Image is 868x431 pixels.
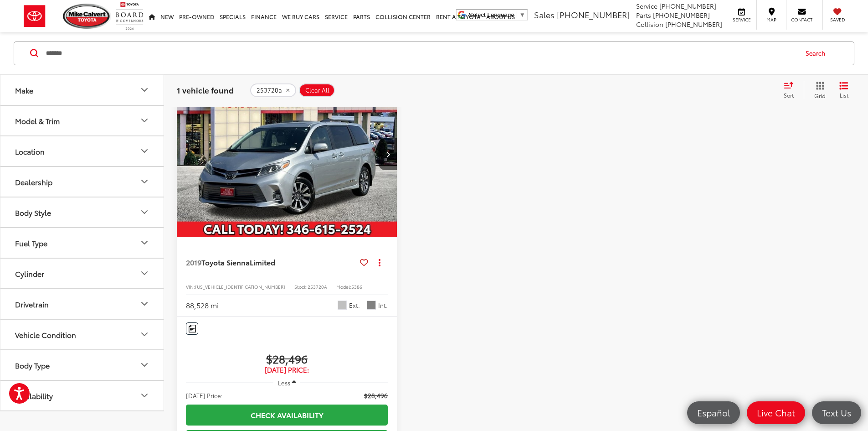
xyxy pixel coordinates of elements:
img: Comments [189,325,196,332]
button: Body StyleBody Style [0,197,164,227]
span: Ash [367,301,376,310]
a: 2019Toyota SiennaLimited [186,257,356,267]
div: Body Type [139,360,150,371]
div: Make [139,85,150,96]
span: ▼ [519,11,525,18]
div: Drivetrain [15,300,49,308]
span: Stock: [294,283,308,290]
button: DealershipDealership [0,167,164,197]
div: Dealership [15,177,52,186]
button: Less [273,374,301,391]
button: LocationLocation [0,136,164,166]
span: Saved [827,16,847,23]
span: [PHONE_NUMBER] [653,10,710,20]
div: Dealership [139,177,150,187]
span: Service [731,16,752,23]
span: Collision [636,20,663,29]
span: [PHONE_NUMBER] [665,20,722,29]
button: Model & TrimModel & Trim [0,106,164,135]
span: Int. [378,301,388,310]
div: Availability [15,391,53,400]
span: Text Us [817,407,856,418]
button: Grid View [804,81,832,99]
button: List View [832,81,855,99]
span: dropdown dots [379,259,380,266]
span: Sort [784,91,794,99]
button: Vehicle ConditionVehicle Condition [0,320,164,349]
span: 253720a [257,87,282,94]
a: 2019 Toyota Sienna Limited2019 Toyota Sienna Limited2019 Toyota Sienna Limited2019 Toyota Sienna ... [176,72,398,237]
div: Body Style [15,208,51,217]
span: Sales [534,9,555,21]
a: Text Us [812,401,861,424]
span: $28,496 [186,352,388,365]
span: Map [761,16,781,23]
button: Search [797,42,838,65]
img: Mike Calvert Toyota [63,4,111,29]
button: Fuel TypeFuel Type [0,228,164,258]
div: 2019 Toyota Sienna Limited 0 [176,72,398,237]
div: Model & Trim [139,115,150,126]
button: DrivetrainDrivetrain [0,289,164,319]
div: Model & Trim [15,116,60,125]
span: [DATE] Price: [186,391,222,400]
span: $28,496 [364,391,388,400]
div: Drivetrain [139,299,150,310]
div: Location [139,146,150,157]
input: Search by Make, Model, or Keyword [45,42,797,64]
div: Cylinder [139,268,150,279]
span: Service [636,1,657,10]
div: Body Style [139,207,150,218]
button: CylinderCylinder [0,259,164,288]
div: Fuel Type [139,238,150,249]
span: 5386 [351,283,362,290]
div: Availability [139,390,150,401]
button: Actions [372,254,388,270]
span: Español [693,407,734,418]
button: Body TypeBody Type [0,350,164,380]
button: Clear All [299,83,335,97]
span: 253720A [308,283,327,290]
button: MakeMake [0,75,164,105]
button: Next image [379,138,397,170]
span: Live Chat [752,407,800,418]
div: Body Type [15,361,50,369]
div: Cylinder [15,269,44,278]
span: Clear All [305,87,329,94]
span: Grid [814,92,826,99]
div: 88,528 mi [186,300,219,311]
button: Select sort value [779,81,804,99]
span: 1 vehicle found [177,84,234,95]
span: VIN: [186,283,195,290]
div: Fuel Type [15,239,47,247]
span: 2019 [186,257,201,267]
a: Español [687,401,740,424]
a: Live Chat [747,401,805,424]
span: Ext. [349,301,360,310]
button: Comments [186,322,198,335]
div: Location [15,147,45,156]
div: Vehicle Condition [139,329,150,340]
span: Less [278,379,290,387]
span: Parts [636,10,651,20]
div: Vehicle Condition [15,330,76,339]
span: List [839,91,848,99]
button: remove 253720a [250,83,296,97]
img: 2019 Toyota Sienna Limited [176,72,398,238]
button: AvailabilityAvailability [0,381,164,410]
a: Check Availability [186,405,388,425]
span: [US_VEHICLE_IDENTIFICATION_NUMBER] [195,283,285,290]
span: Contact [791,16,812,23]
span: Toyota Sienna [201,257,250,267]
span: Silver [338,301,347,310]
div: Make [15,86,33,94]
span: Limited [250,257,275,267]
span: [PHONE_NUMBER] [557,9,630,21]
span: [PHONE_NUMBER] [659,1,716,10]
span: Model: [336,283,351,290]
span: [DATE] Price: [186,365,388,374]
